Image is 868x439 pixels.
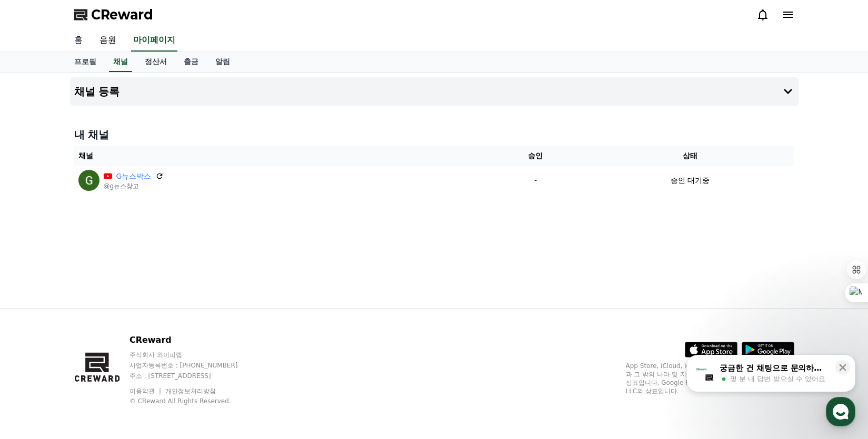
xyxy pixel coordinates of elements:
a: 출금 [175,52,207,72]
a: 개인정보처리방침 [165,387,216,395]
a: CReward [74,6,153,23]
p: 주식회사 와이피랩 [129,351,258,359]
a: 정산서 [136,52,175,72]
p: 주소 : [STREET_ADDRESS] [129,372,258,380]
a: 대화 [69,333,136,360]
p: - [489,175,582,186]
a: G뉴스박스 [116,171,152,182]
h4: 채널 등록 [74,86,120,97]
p: © CReward All Rights Reserved. [129,397,258,405]
span: 설정 [163,349,175,358]
th: 채널 [74,146,485,166]
a: 채널 [109,52,132,72]
a: 마이페이지 [131,29,177,52]
button: 채널 등록 [70,77,799,106]
span: CReward [91,6,153,23]
span: 대화 [96,350,109,358]
p: CReward [129,334,258,346]
a: 음원 [91,29,125,52]
p: 승인 대기중 [671,175,710,186]
span: 홈 [33,349,39,358]
h4: 내 채널 [74,127,794,142]
p: @g뉴스창고 [104,182,164,190]
p: 사업자등록번호 : [PHONE_NUMBER] [129,361,258,370]
a: 알림 [207,52,238,72]
p: App Store, iCloud, iCloud Drive 및 iTunes Store는 미국과 그 밖의 나라 및 지역에서 등록된 Apple Inc.의 서비스 상표입니다. Goo... [626,362,794,395]
a: 이용약관 [129,387,163,395]
th: 상태 [586,146,794,166]
img: G뉴스박스 [78,170,99,191]
a: 프로필 [66,52,105,72]
a: 홈 [3,333,69,360]
a: 홈 [66,29,91,52]
th: 승인 [485,146,586,166]
a: 설정 [136,333,202,360]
